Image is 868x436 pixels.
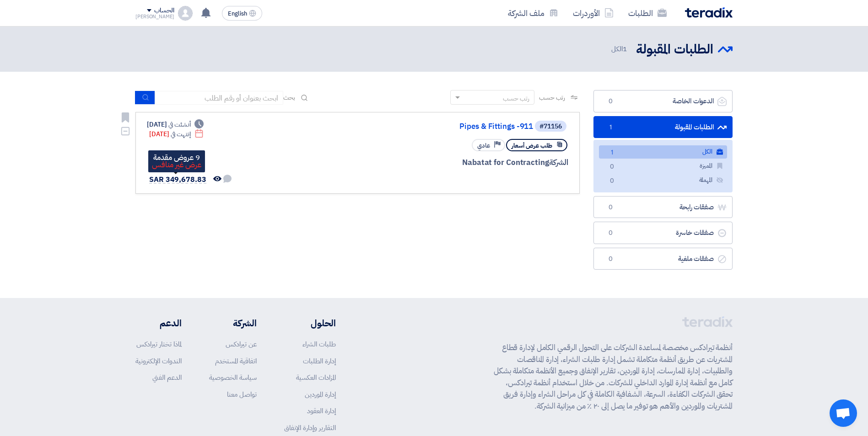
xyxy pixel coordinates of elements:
div: الحساب [154,7,174,15]
div: 9 عروض مقدمة [152,154,201,161]
a: Pipes & Fittings -911 [350,122,533,131]
li: الشركة [209,316,257,330]
span: 0 [606,176,617,186]
a: إدارة الموردين [305,389,336,399]
p: أنظمة تيرادكس مخصصة لمساعدة الشركات على التحول الرقمي الكامل لإدارة قطاع المشتريات عن طريق أنظمة ... [494,342,733,412]
a: صفقات ملغية0 [593,248,733,270]
a: إدارة الطلبات [303,356,336,366]
li: الحلول [284,316,336,330]
span: 1 [606,148,617,158]
div: Nabatat for Contracting [348,157,568,169]
img: profile_test.png [178,6,193,21]
h2: الطلبات المقبولة [636,41,713,58]
a: التقارير وإدارة الإنفاق [284,423,336,433]
a: صفقات خاسرة0 [593,222,733,244]
img: Teradix logo [685,7,733,18]
span: الكل [611,44,629,54]
span: 1 [623,44,627,54]
span: بحث [283,93,295,102]
a: الدعم الفني [152,372,182,383]
div: [PERSON_NAME] [135,14,174,19]
a: لماذا تختار تيرادكس [136,339,182,349]
span: رتب حسب [539,93,565,102]
a: المهملة [599,174,727,187]
div: Open chat [830,399,857,427]
span: طلب عرض أسعار [512,141,552,150]
div: عرض غير منافس [152,161,201,169]
span: الشركة [549,157,569,168]
a: الطلبات [621,2,674,24]
a: سياسة الخصوصية [209,372,257,383]
span: English [228,11,247,17]
a: اتفاقية المستخدم [215,356,257,366]
span: 0 [606,162,617,172]
input: ابحث بعنوان أو رقم الطلب [155,91,283,105]
span: إنتهت في [171,129,190,139]
a: إدارة العقود [307,406,336,416]
span: أنشئت في [168,120,190,129]
span: 1 [605,123,616,132]
button: English [222,6,262,21]
div: [DATE] [149,129,204,139]
span: 0 [605,255,616,264]
a: الطلبات المقبولة1 [593,116,733,138]
a: الأوردرات [566,2,621,24]
a: عن تيرادكس [226,339,257,349]
a: الدعوات الخاصة0 [593,90,733,112]
a: تواصل معنا [227,389,257,399]
a: الكل [599,145,727,159]
a: المزادات العكسية [296,372,336,383]
div: #71156 [539,123,562,130]
li: الدعم [135,316,182,330]
span: 0 [605,203,616,212]
div: رتب حسب [503,94,529,103]
a: طلبات الشراء [302,339,336,349]
a: ملف الشركة [501,2,566,24]
a: صفقات رابحة0 [593,196,733,218]
a: الندوات الإلكترونية [135,356,182,366]
span: عادي [477,141,490,150]
span: 0 [605,97,616,106]
span: 0 [605,229,616,238]
span: SAR 349,678.83 [149,174,206,185]
div: [DATE] [147,120,204,129]
a: المميزة [599,160,727,173]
